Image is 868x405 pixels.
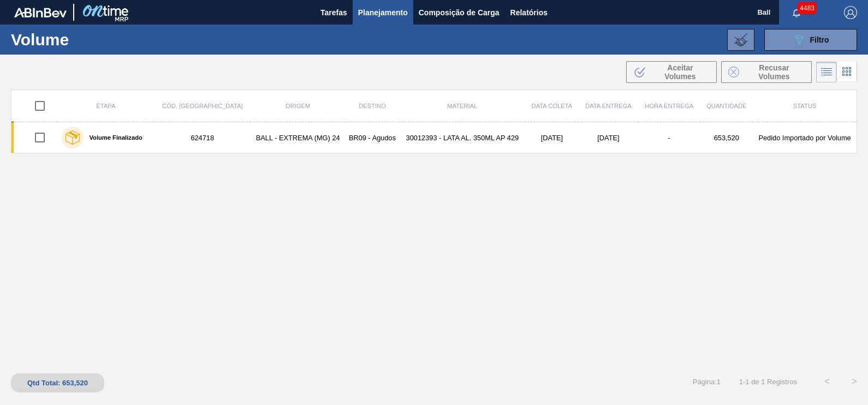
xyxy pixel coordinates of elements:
label: Volume Finalizado [84,134,142,141]
span: Hora Entrega [645,103,693,109]
td: BALL - EXTREMA (MG) 24 [251,122,345,153]
button: Importar Negociações de Volume [727,29,754,51]
span: Data entrega [585,103,632,109]
span: 4483 [798,2,817,14]
span: Aceitar Volumes [651,63,710,81]
button: Filtro [764,29,857,51]
span: Data coleta [532,103,573,109]
img: TNhmsLtSVTkK8tSr43FrP2fwEKptu5GPRR3wAAAABJRU5ErkJggg== [14,8,67,17]
span: Destino [359,103,386,109]
span: Página : 1 [693,378,721,386]
div: Qtd Total: 653,520 [19,379,96,387]
td: - [638,122,700,153]
span: Cód. [GEOGRAPHIC_DATA] [162,103,243,109]
span: Status [793,103,816,109]
span: Relatórios [510,6,548,19]
span: Material [447,103,477,109]
span: Quantidade [706,103,746,109]
button: > [841,368,868,395]
span: 1 - 1 de 1 Registros [737,378,797,386]
td: BR09 - Agudos [345,122,400,153]
span: Origem [286,103,310,109]
button: Notificações [779,5,814,20]
img: Logout [844,6,857,19]
td: 624718 [154,122,251,153]
td: 653,520 [700,122,753,153]
button: Aceitar Volumes [626,61,717,83]
h1: Volume [11,33,169,46]
span: Filtro [810,35,829,44]
td: 30012393 - LATA AL. 350ML AP 429 [400,122,525,153]
a: Volume Finalizado624718BALL - EXTREMA (MG) 24BR09 - Agudos30012393 - LATA AL. 350ML AP 429[DATE][... [11,122,857,153]
div: Visão em Cards [837,62,857,82]
span: Composição de Carga [419,6,500,19]
td: [DATE] [579,122,638,153]
span: Planejamento [358,6,408,19]
button: Recusar Volumes [721,61,812,83]
button: < [813,368,841,395]
div: Visão em Lista [816,62,837,82]
td: Pedido Importado por Volume [753,122,857,153]
span: Tarefas [320,6,347,19]
span: Etapa [96,103,115,109]
td: [DATE] [525,122,579,153]
span: Recusar Volumes [744,63,805,81]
